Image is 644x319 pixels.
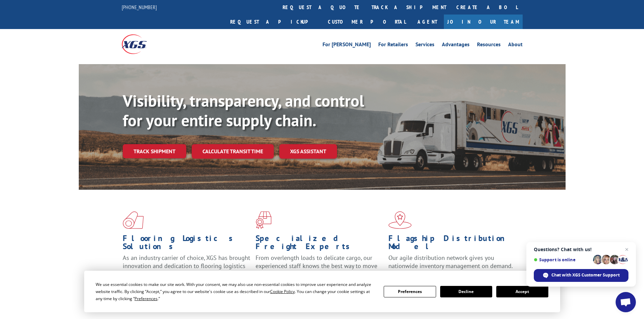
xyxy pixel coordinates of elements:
div: Open chat [616,292,636,312]
a: [PHONE_NUMBER] [122,4,157,10]
a: For Retailers [378,42,408,49]
span: Cookie Policy [270,289,295,294]
a: Advantages [442,42,470,49]
button: Preferences [384,286,436,297]
h1: Flagship Distribution Model [388,234,516,254]
a: Customer Portal [323,15,411,29]
a: Services [415,42,434,49]
div: Cookie Consent Prompt [84,271,560,312]
p: From overlength loads to delicate cargo, our experienced staff knows the best way to move your fr... [256,254,383,284]
button: Decline [440,286,492,297]
h1: Specialized Freight Experts [256,234,383,254]
a: Resources [477,42,501,49]
span: Support is online [534,257,591,262]
a: About [508,42,523,49]
span: Close chat [623,245,631,254]
a: For [PERSON_NAME] [323,42,371,49]
a: XGS ASSISTANT [279,144,337,159]
img: xgs-icon-focused-on-flooring-red [256,211,271,229]
div: Chat with XGS Customer Support [534,269,628,282]
a: Agent [411,15,444,29]
a: Track shipment [123,144,186,158]
span: Questions? Chat with us! [534,247,628,252]
a: Calculate transit time [192,144,274,159]
span: Our agile distribution network gives you nationwide inventory management on demand. [388,254,513,270]
b: Visibility, transparency, and control for your entire supply chain. [123,90,364,131]
span: Chat with XGS Customer Support [551,272,620,278]
div: We use essential cookies to make our site work. With your consent, we may also use non-essential ... [96,281,376,302]
a: Join Our Team [444,15,523,29]
img: xgs-icon-total-supply-chain-intelligence-red [123,211,144,229]
img: xgs-icon-flagship-distribution-model-red [388,211,412,229]
h1: Flooring Logistics Solutions [123,234,251,254]
a: Request a pickup [225,15,323,29]
span: Preferences [135,296,158,301]
span: As an industry carrier of choice, XGS has brought innovation and dedication to flooring logistics... [123,254,250,278]
button: Accept [496,286,548,297]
